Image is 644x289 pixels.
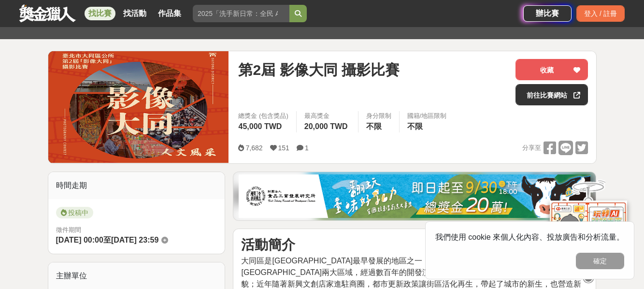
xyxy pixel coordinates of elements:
span: 20,000 TWD [304,122,348,130]
span: 投稿中 [56,207,93,218]
span: 151 [278,144,289,152]
div: 身分限制 [366,111,391,121]
a: 前往比賽網站 [515,84,588,105]
img: 1c81a89c-c1b3-4fd6-9c6e-7d29d79abef5.jpg [239,174,590,218]
span: [DATE] 00:00 [56,236,103,244]
input: 2025「洗手新日常：全民 ALL IN」洗手歌全台徵選 [193,5,289,22]
span: 徵件期間 [56,226,81,233]
button: 收藏 [515,59,588,80]
strong: 活動簡介 [241,237,295,252]
span: 分享至 [522,141,541,155]
img: d2146d9a-e6f6-4337-9592-8cefde37ba6b.png [550,201,627,265]
button: 確定 [576,253,624,269]
span: 我們使用 cookie 來個人化內容、投放廣告和分析流量。 [435,233,624,241]
div: 登入 / 註冊 [576,5,625,22]
div: 國籍/地區限制 [407,111,447,121]
div: 時間走期 [48,172,225,199]
span: 最高獎金 [304,111,350,121]
span: 1 [305,144,309,152]
img: Cover Image [48,51,229,163]
span: 不限 [407,122,423,130]
a: 辦比賽 [523,5,572,22]
span: 不限 [366,122,382,130]
a: 找活動 [119,7,150,20]
span: 7,682 [245,144,262,152]
span: 至 [103,236,111,244]
a: 找比賽 [85,7,115,20]
span: 第2屆 影像大同 攝影比賽 [238,59,399,81]
span: 45,000 TWD [238,122,282,130]
span: [DATE] 23:59 [111,236,158,244]
span: 總獎金 (包含獎品) [238,111,288,121]
a: 作品集 [154,7,185,20]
